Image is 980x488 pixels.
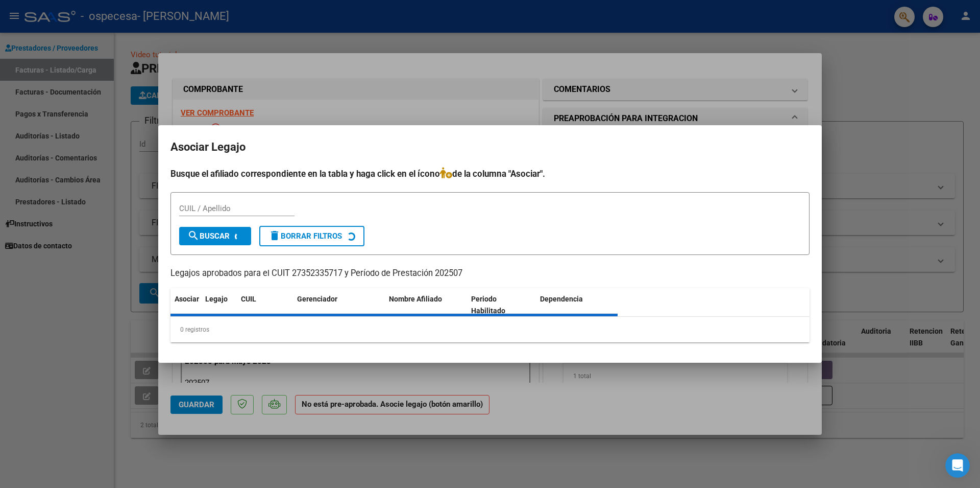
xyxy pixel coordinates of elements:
[297,295,337,303] span: Gerenciador
[8,146,196,249] div: Soporte dice…
[471,295,505,315] span: Periodo Habilitado
[170,267,810,280] p: Legajos aprobados para el CUIT 27352335717 y Período de Prestación 202507
[170,317,810,342] div: 0 registros
[9,313,195,331] textarea: Escribe un mensaje...
[106,306,188,336] div: CUIT: 30662172991 Mi CUIL: 27352335717 Número de factura: 30
[187,231,230,241] span: Buscar
[8,249,196,299] div: Soporte dice…
[8,146,167,248] div: Si al querer asociar el legajo al comprobante no le salen los datos del beneficiario deberá comun...
[241,295,256,303] span: CUIL
[45,44,188,74] div: Me aparece el mensaje "No hay expedientes habilitados para este período."
[48,334,57,342] button: Adjuntar un archivo
[178,4,198,24] button: Inicio
[293,288,385,322] datatable-header-cell: Gerenciador
[268,231,342,241] span: Borrar Filtros
[237,288,293,322] datatable-header-cell: CUIL
[8,102,167,145] div: Buenos dias, Muchas gracias por comunicarse con el soporte técnico de la plataforma.
[187,229,200,242] mat-icon: search
[16,283,73,289] div: Soporte • Hace 4h
[16,108,159,138] div: Buenos dias, Muchas gracias por comunicarse con el soporte técnico de la plataforma.
[259,226,364,246] button: Borrar Filtros
[8,38,196,88] div: Elizabeth dice…
[201,288,237,322] datatable-header-cell: Legajo
[389,295,442,303] span: Nombre Afiliado
[385,288,467,322] datatable-header-cell: Nombre Afiliado
[8,88,196,102] div: [DATE]
[179,227,251,245] button: Buscar
[170,137,810,157] h2: Asociar Legajo
[98,299,196,342] div: CUIT: 30662172991Mi CUIL: 27352335717Número de factura: 30
[16,255,159,275] div: Indiquenos por favor su cuit y número de fc para verificar en sistema
[170,288,201,322] datatable-header-cell: Asociar
[37,38,196,80] div: Me aparece el mensaje "No hay expedientes habilitados para este período."
[29,6,45,22] div: Profile image for Soporte
[7,4,26,24] button: go back
[16,335,24,343] button: Selector de emoji
[8,249,167,281] div: Indiquenos por favor su cuit y número de fc para verificar en sistemaSoporte • Hace 4h
[50,5,81,13] h1: Soporte
[205,295,228,303] span: Legajo
[8,299,196,354] div: Elizabeth dice…
[467,288,536,322] datatable-header-cell: Periodo Habilitado
[175,331,191,347] button: Enviar un mensaje…
[175,295,199,303] span: Asociar
[540,295,583,303] span: Dependencia
[536,288,618,322] datatable-header-cell: Dependencia
[945,453,970,478] iframe: Intercom live chat
[16,152,159,242] div: Si al querer asociar el legajo al comprobante no le salen los datos del beneficiario deberá comun...
[170,167,810,180] h4: Busque el afiliado correspondiente en la tabla y haga click en el ícono de la columna "Asociar".
[8,102,196,146] div: Soporte dice…
[50,13,70,23] p: Activo
[32,334,40,342] button: Selector de gif
[268,229,281,242] mat-icon: delete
